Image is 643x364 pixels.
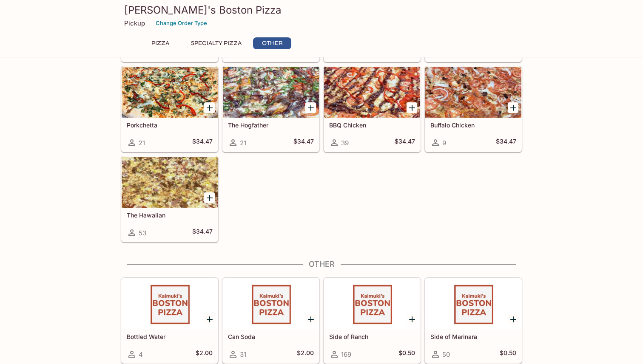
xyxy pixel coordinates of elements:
[407,314,417,324] button: Add Side of Ranch
[127,121,213,129] h5: Porkchetta
[223,278,319,329] div: Can Soda
[124,19,145,27] p: Pickup
[139,350,143,358] span: 4
[240,350,246,358] span: 31
[121,260,522,269] h4: Other
[121,156,218,242] a: The Hawaiian53$34.47
[204,314,215,324] button: Add Bottled Water
[223,67,319,118] div: The Hogfather
[139,139,145,147] span: 21
[127,212,213,219] h5: The Hawaiian
[425,66,522,152] a: Buffalo Chicken9$34.47
[425,278,521,329] div: Side of Marinara
[228,121,314,129] h5: The Hogfather
[425,278,522,364] a: Side of Marinara50$0.50
[430,121,516,129] h5: Buffalo Chicken
[329,121,415,129] h5: BBQ Chicken
[192,138,213,148] h5: $34.47
[324,278,420,329] div: Side of Ranch
[305,102,316,113] button: Add The Hogfather
[329,333,415,340] h5: Side of Ranch
[139,229,146,237] span: 53
[500,349,516,359] h5: $0.50
[124,3,519,17] h3: [PERSON_NAME]'s Boston Pizza
[496,138,516,148] h5: $34.47
[442,139,446,147] span: 9
[324,67,420,118] div: BBQ Chicken
[341,139,349,147] span: 39
[430,333,516,340] h5: Side of Marinara
[192,228,213,238] h5: $34.47
[122,157,218,208] div: The Hawaiian
[141,37,179,49] button: Pizza
[305,314,316,324] button: Add Can Soda
[222,278,319,364] a: Can Soda31$2.00
[324,66,421,152] a: BBQ Chicken39$34.47
[204,192,215,203] button: Add The Hawaiian
[297,349,314,359] h5: $2.00
[442,350,450,358] span: 50
[122,278,218,329] div: Bottled Water
[228,333,314,340] h5: Can Soda
[204,102,215,113] button: Add Porkchetta
[324,278,421,364] a: Side of Ranch169$0.50
[398,349,415,359] h5: $0.50
[407,102,417,113] button: Add BBQ Chicken
[240,139,246,147] span: 21
[222,66,319,152] a: The Hogfather21$34.47
[253,37,291,49] button: Other
[152,17,211,30] button: Change Order Type
[508,314,518,324] button: Add Side of Marinara
[122,67,218,118] div: Porkchetta
[341,350,351,358] span: 169
[186,37,246,49] button: Specialty Pizza
[395,138,415,148] h5: $34.47
[127,333,213,340] h5: Bottled Water
[121,66,218,152] a: Porkchetta21$34.47
[293,138,314,148] h5: $34.47
[425,67,521,118] div: Buffalo Chicken
[196,349,213,359] h5: $2.00
[121,278,218,364] a: Bottled Water4$2.00
[508,102,518,113] button: Add Buffalo Chicken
